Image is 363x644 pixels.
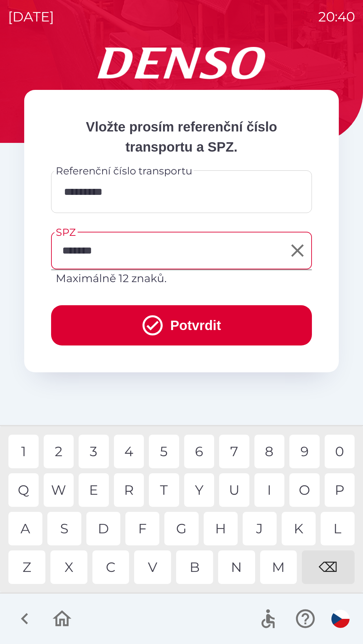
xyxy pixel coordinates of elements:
[51,117,312,157] p: Vložte prosím referenční číslo transportu a SPZ.
[56,270,307,286] p: Maximálně 12 znaků.
[56,225,76,239] label: SPZ
[24,47,339,79] img: Logo
[331,610,350,628] img: cs flag
[8,7,54,27] p: [DATE]
[56,164,192,178] label: Referenční číslo transportu
[51,305,312,345] button: Potvrdit
[318,7,355,27] p: 20:40
[285,238,310,263] button: Clear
